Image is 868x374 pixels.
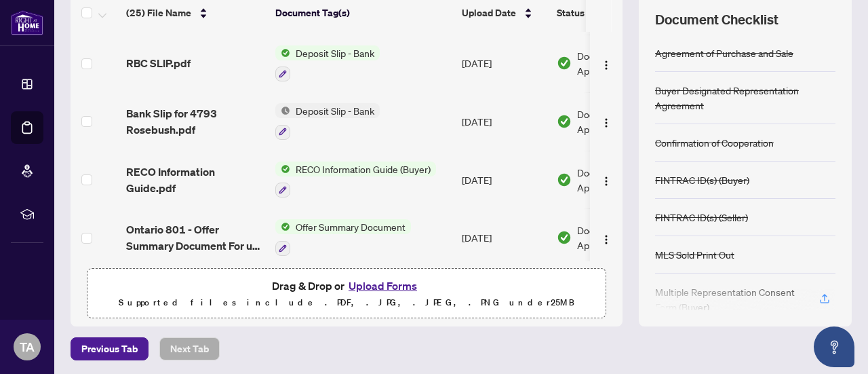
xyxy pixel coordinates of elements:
[601,117,612,128] img: Logo
[601,234,612,245] img: Logo
[126,164,264,196] span: RECO Information Guide.pdf
[275,219,411,256] button: Status IconOffer Summary Document
[159,337,220,360] button: Next Tab
[577,48,661,78] span: Document Approved
[275,219,290,234] img: Status Icon
[71,337,149,360] button: Previous Tab
[595,52,617,74] button: Logo
[577,165,661,195] span: Document Approved
[126,5,191,20] span: (25) File Name
[557,56,572,71] img: Document Status
[557,172,572,187] img: Document Status
[290,162,436,176] span: RECO Information Guide (Buyer)
[655,172,749,187] div: FINTRAC ID(s) (Buyer)
[595,169,617,191] button: Logo
[275,162,436,198] button: Status IconRECO Information Guide (Buyer)
[462,5,516,20] span: Upload Date
[814,326,854,367] button: Open asap
[655,247,734,262] div: MLS Sold Print Out
[577,223,661,253] span: Document Approved
[272,277,421,295] span: Drag & Drop or
[655,45,793,60] div: Agreement of Purchase and Sale
[290,103,380,118] span: Deposit Slip - Bank
[601,176,612,187] img: Logo
[344,277,421,295] button: Upload Forms
[290,45,380,60] span: Deposit Slip - Bank
[456,151,551,209] td: [DATE]
[601,60,612,71] img: Logo
[275,162,290,176] img: Status Icon
[96,295,597,311] p: Supported files include .PDF, .JPG, .JPEG, .PNG under 25 MB
[275,103,380,140] button: Status IconDeposit Slip - Bank
[275,103,290,118] img: Status Icon
[456,208,551,267] td: [DATE]
[275,45,290,60] img: Status Icon
[655,10,778,29] span: Document Checklist
[126,55,191,71] span: RBC SLIP.pdf
[11,10,43,35] img: logo
[20,337,35,356] span: TA
[557,230,572,245] img: Document Status
[456,35,551,93] td: [DATE]
[595,111,617,132] button: Logo
[126,221,264,254] span: Ontario 801 - Offer Summary Document For use with Agreement of Purchase and Sale 4.pdf
[655,284,803,314] div: Multiple Representation Consent Form (Buyer)
[595,227,617,248] button: Logo
[290,219,411,234] span: Offer Summary Document
[655,210,748,225] div: FINTRAC ID(s) (Seller)
[456,92,551,151] td: [DATE]
[87,269,606,319] span: Drag & Drop orUpload FormsSupported files include .PDF, .JPG, .JPEG, .PNG under25MB
[81,338,138,360] span: Previous Tab
[577,107,661,136] span: Document Approved
[275,45,380,82] button: Status IconDeposit Slip - Bank
[126,105,264,138] span: Bank Slip for 4793 Rosebush.pdf
[655,83,835,113] div: Buyer Designated Representation Agreement
[557,114,572,129] img: Document Status
[655,135,774,150] div: Confirmation of Cooperation
[557,5,585,20] span: Status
